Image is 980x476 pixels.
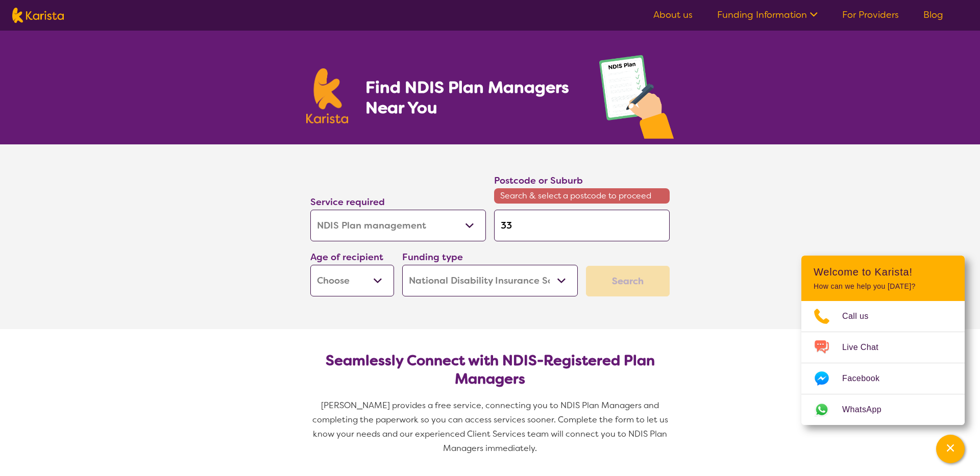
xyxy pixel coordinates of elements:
a: Funding Information [717,9,818,21]
span: [PERSON_NAME] provides a free service, connecting you to NDIS Plan Managers and completing the pa... [312,400,670,454]
label: Age of recipient [310,251,383,263]
label: Funding type [402,251,463,263]
label: Service required [310,196,385,208]
ul: Choose channel [801,301,965,425]
label: Postcode or Suburb [494,174,583,187]
span: Search & select a postcode to proceed [494,188,670,204]
a: Web link opens in a new tab. [801,394,965,425]
img: Karista logo [12,8,64,23]
img: plan-management [599,55,674,144]
h1: Find NDIS Plan Managers Near You [365,77,579,118]
span: Facebook [842,371,892,386]
a: About us [653,9,693,21]
input: Type [494,210,670,241]
h2: Welcome to Karista! [814,266,952,278]
span: Live Chat [842,340,891,355]
p: How can we help you [DATE]? [814,282,952,291]
img: Karista logo [306,68,348,123]
span: Call us [842,309,881,324]
a: Blog [923,9,943,21]
h2: Seamlessly Connect with NDIS-Registered Plan Managers [318,352,661,388]
div: Channel Menu [801,256,965,425]
a: For Providers [842,9,899,21]
span: WhatsApp [842,402,894,417]
button: Channel Menu [936,435,965,463]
